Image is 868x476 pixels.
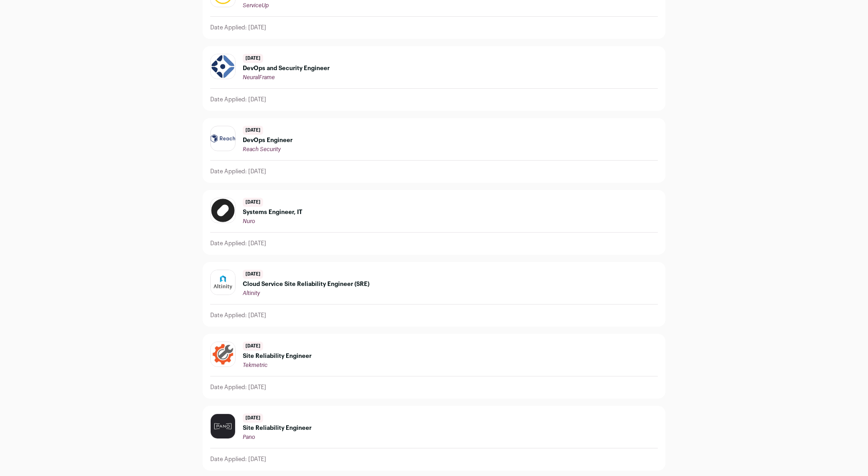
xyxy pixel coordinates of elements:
p: Date Applied: [DATE] [210,24,266,31]
span: NeuralFrame [243,75,275,80]
a: [DATE] DevOps and Security Engineer NeuralFrame Date Applied: [DATE] [203,47,665,110]
span: DevOps Engineer [243,137,292,144]
img: e4bf31a73183ebb56720978cc29d0b8fa4f16782fc0b6b97cf722f98a519e760.jpg [211,198,235,223]
span: [DATE] [243,270,263,279]
img: d96cecc58a85fc4022847d6df0be878ee037c9095d9de39f98e193d80f279b3d.jpg [211,342,235,367]
span: [DATE] [243,342,263,351]
a: [DATE] Site Reliability Engineer Tekmetric Date Applied: [DATE] [203,334,665,398]
a: [DATE] DevOps Engineer Reach Security Date Applied: [DATE] [203,119,665,182]
span: ServiceUp [243,3,269,8]
span: Nuro [243,219,255,224]
a: [DATE] Systems Engineer, IT Nuro Date Applied: [DATE] [203,190,665,254]
span: Site Reliability Engineer [243,424,311,432]
p: Date Applied: [DATE] [210,240,266,247]
a: [DATE] Site Reliability Engineer Pano Date Applied: [DATE] [203,406,665,470]
img: c8f12d2ae5e4bea18977cd045833388b80ff4d44ec365854a3e24d94081ce1e2.jpg [211,414,235,438]
span: [DATE] [243,54,263,63]
img: ad609db20195b73a6069ee1a43b0f60034d5c5aeb6bdeb42b0756306ef0da0f1.jpg [211,54,235,79]
p: Date Applied: [DATE] [210,168,266,175]
span: [DATE] [243,198,263,207]
span: [DATE] [243,126,263,135]
p: Date Applied: [DATE] [210,96,266,103]
img: a3f937a3f01ab96bd0b0e4983aa2ea32edede928407ae98eda037cde5e7eded8.jpg [211,270,235,295]
span: Systems Engineer, IT [243,209,302,216]
p: Date Applied: [DATE] [210,384,266,391]
span: Pano [243,434,255,440]
span: Site Reliability Engineer [243,352,311,360]
span: Cloud Service Site Reliability Engineer (SRE) [243,281,369,288]
span: [DATE] [243,414,263,423]
p: Date Applied: [DATE] [210,456,266,463]
span: Reach Security [243,147,281,152]
a: [DATE] Cloud Service Site Reliability Engineer (SRE) Altinity Date Applied: [DATE] [203,262,665,326]
p: Date Applied: [DATE] [210,312,266,319]
span: Tekmetric [243,362,268,368]
span: Altinity [243,290,260,296]
span: DevOps and Security Engineer [243,65,330,72]
img: bdb9213b63efe2983c278e9408649c252602635b3f0ca54eb3ccb64e71979d1a.png [211,134,235,142]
